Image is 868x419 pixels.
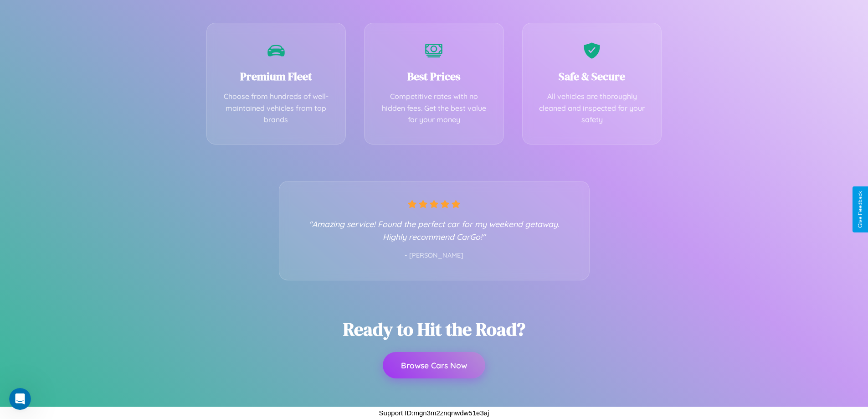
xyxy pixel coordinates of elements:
[343,317,525,341] h2: Ready to Hit the Road?
[298,217,571,243] p: "Amazing service! Found the perfect car for my weekend getaway. Highly recommend CarGo!"
[379,407,489,419] p: Support ID: mgn3m2znqnwdw51e3aj
[536,69,648,84] h3: Safe & Secure
[221,91,332,126] p: Choose from hundreds of well-maintained vehicles from top brands
[383,352,485,378] button: Browse Cars Now
[221,69,332,84] h3: Premium Fleet
[9,388,31,410] iframe: Intercom live chat
[536,91,648,126] p: All vehicles are thoroughly cleaned and inspected for your safety
[378,69,490,84] h3: Best Prices
[378,91,490,126] p: Competitive rates with no hidden fees. Get the best value for your money
[298,250,571,262] p: - [PERSON_NAME]
[857,191,863,228] div: Give Feedback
